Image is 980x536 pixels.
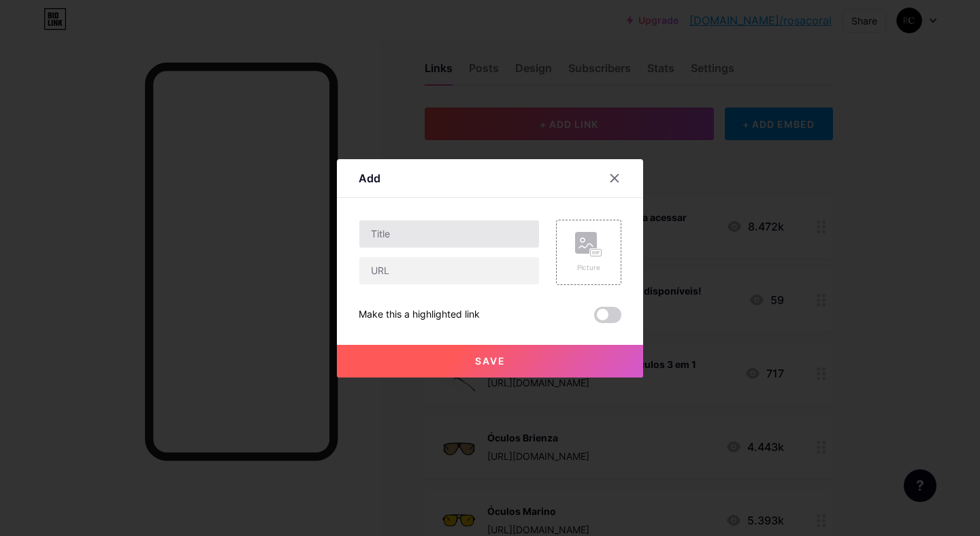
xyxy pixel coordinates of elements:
input: URL [359,257,539,284]
div: Picture [575,263,602,273]
input: Title [359,220,539,248]
span: Save [475,355,506,367]
div: Make this a highlighted link [359,307,480,323]
button: Save [337,345,643,378]
div: Add [359,170,380,186]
